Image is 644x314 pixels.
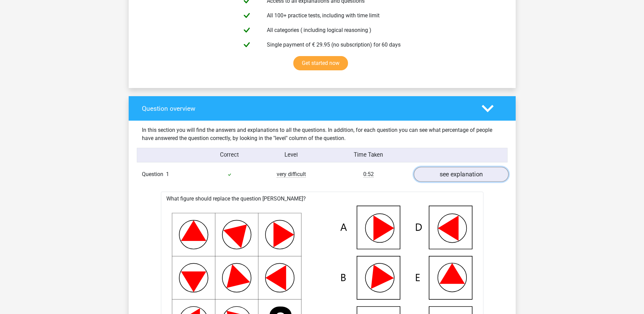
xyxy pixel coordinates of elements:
[363,171,374,178] span: 0:52
[137,126,508,142] div: In this section you will find the answers and explanations to all the questions. In addition, for...
[277,171,306,178] span: very difficult
[322,151,415,159] div: Time Taken
[142,105,472,112] h4: Question overview
[413,167,508,182] a: see explanation
[260,151,322,159] div: Level
[293,56,348,70] a: Get started now
[142,170,166,178] span: Question
[199,151,260,159] div: Correct
[166,171,169,177] span: 1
